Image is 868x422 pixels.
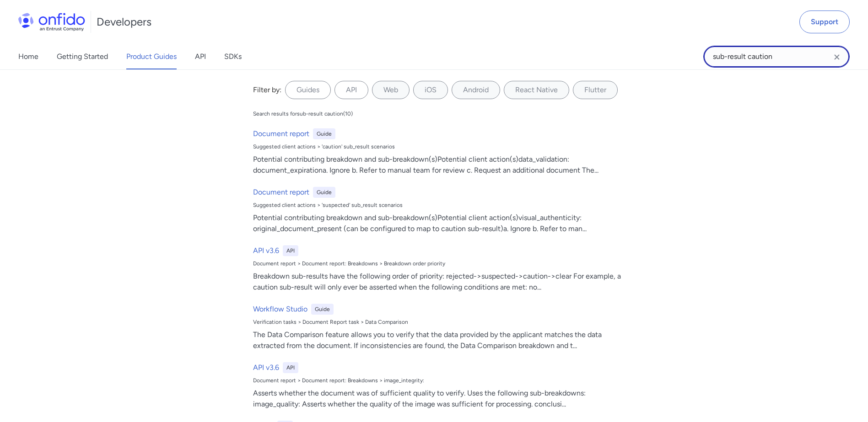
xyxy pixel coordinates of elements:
[253,388,623,410] div: Asserts whether the document was of sufficient quality to verify. Uses the following sub-breakdow...
[253,271,623,293] div: Breakdown sub-results have the following order of priority: rejected->suspected->caution->clear F...
[253,154,623,176] div: Potential contributing breakdown and sub-breakdown(s)Potential client action(s)data_validation: d...
[703,46,850,68] input: Onfido search input field
[313,187,335,198] div: Guide
[313,128,335,139] div: Guide
[249,300,626,355] a: Workflow StudioGuideVerification tasks > Document Report task > Data ComparisonThe Data Compariso...
[253,318,623,326] div: Verification tasks > Document Report task > Data Comparison
[253,377,623,384] div: Document report > Document report: Breakdowns > image_integrity:
[249,359,626,413] a: API v3.6APIDocument report > Document report: Breakdowns > image_integrity:Asserts whether the do...
[311,304,334,315] div: Guide
[452,81,500,99] label: Android
[253,201,623,209] div: Suggested client actions > 'suspected' sub_result scenarios
[253,362,279,373] h6: API v3.6
[285,81,331,99] label: Guides
[195,44,206,69] a: API
[253,245,279,256] h6: API v3.6
[799,11,850,33] a: Support
[283,362,298,373] div: API
[372,81,410,99] label: Web
[253,212,623,234] div: Potential contributing breakdown and sub-breakdown(s)Potential client action(s)visual_authenticit...
[249,125,626,179] a: Document reportGuideSuggested client actions > 'caution' sub_result scenariosPotential contributi...
[573,81,618,99] label: Flutter
[334,81,368,99] label: API
[283,245,298,256] div: API
[831,52,842,63] svg: Clear search field button
[504,81,569,99] label: React Native
[253,304,307,315] h6: Workflow Studio
[253,84,281,95] div: Filter by:
[253,187,309,198] h6: Document report
[249,242,626,296] a: API v3.6APIDocument report > Document report: Breakdowns > Breakdown order priorityBreakdown sub-...
[224,44,242,69] a: SDKs
[249,183,626,238] a: Document reportGuideSuggested client actions > 'suspected' sub_result scenariosPotential contribu...
[57,44,108,69] a: Getting Started
[413,81,448,99] label: iOS
[126,44,177,69] a: Product Guides
[253,128,309,139] h6: Document report
[253,260,623,267] div: Document report > Document report: Breakdowns > Breakdown order priority
[253,329,623,351] div: The Data Comparison feature allows you to verify that the data provided by the applicant matches ...
[18,13,85,31] img: Onfido Logo
[253,143,623,150] div: Suggested client actions > 'caution' sub_result scenarios
[97,15,151,29] h1: Developers
[253,110,353,117] div: Search results for sub-result caution ( 10 )
[18,44,38,69] a: Home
